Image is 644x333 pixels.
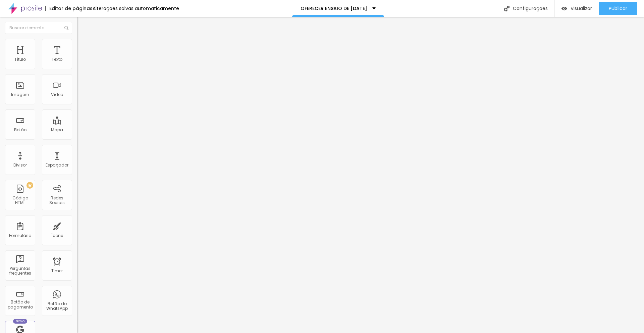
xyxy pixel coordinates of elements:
[44,196,70,205] div: Redes Sociais
[51,269,63,273] div: Timer
[46,163,68,168] div: Espaçador
[45,6,93,11] div: Editor de páginas
[51,128,63,132] div: Mapa
[5,22,72,34] input: Buscar elemento
[51,92,63,97] div: Vídeo
[14,57,26,62] div: Título
[571,6,592,11] span: Visualizar
[7,266,33,276] div: Perguntas frequentes
[504,6,509,11] img: Icone
[13,163,27,168] div: Divisor
[7,300,33,310] div: Botão de pagamento
[52,57,62,62] div: Texto
[11,92,29,97] div: Imagem
[64,26,68,30] img: Icone
[13,319,28,324] div: Novo
[7,196,33,205] div: Código HTML
[599,2,637,15] button: Publicar
[93,6,179,11] div: Alterações salvas automaticamente
[9,233,31,238] div: Formulário
[44,301,70,311] div: Botão do WhatsApp
[301,6,367,11] p: OFERECER ENSAIO DE [DATE]
[77,17,644,333] iframe: Editor
[555,2,599,15] button: Visualizar
[609,6,627,11] span: Publicar
[51,233,63,238] div: Ícone
[14,128,26,132] div: Botão
[561,6,567,11] img: view-1.svg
